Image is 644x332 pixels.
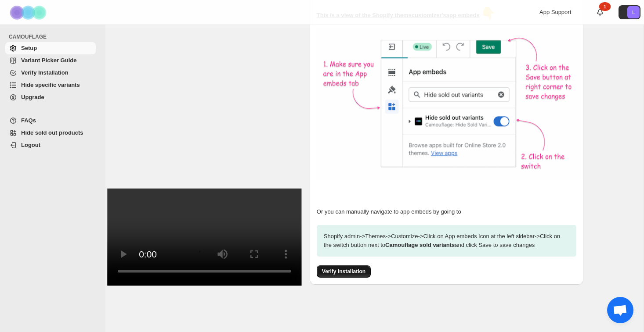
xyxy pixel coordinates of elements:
span: Logout [21,142,40,148]
div: 1 [599,2,611,11]
a: 1 [596,8,604,17]
p: Or you can manually navigate to app embeds by going to [317,207,576,216]
a: Hide specific variants [5,79,96,91]
span: Avatar with initials L [627,6,640,18]
span: Setup [21,45,37,51]
span: Hide specific variants [21,82,80,88]
span: Hide sold out products [21,129,83,136]
strong: Camouflage sold variants [385,242,455,248]
span: App Support [539,9,571,15]
text: L [632,10,635,15]
a: Hide sold out products [5,127,96,139]
a: FAQs [5,114,96,127]
a: Upgrade [5,91,96,104]
span: FAQs [21,117,36,124]
a: Verify Installation [317,268,371,275]
a: Setup [5,42,96,54]
button: Verify Installation [317,265,371,278]
a: Logout [5,139,96,151]
video: Enable Camouflage in theme app embeds [107,189,302,286]
span: Upgrade [21,94,44,100]
span: CAMOUFLAGE [9,33,99,40]
p: Shopify admin -> Themes -> Customize -> Click on App embeds Icon at the left sidebar -> Click on ... [317,225,576,257]
span: Variant Picker Guide [21,57,76,64]
button: Avatar with initials L [619,5,640,19]
span: Verify Installation [21,69,69,76]
a: Variant Picker Guide [5,54,96,67]
div: Open chat [607,297,633,323]
span: Verify Installation [322,268,365,275]
a: Verify Installation [5,67,96,79]
img: camouflage-enable [317,27,580,180]
img: Camouflage [7,0,51,25]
